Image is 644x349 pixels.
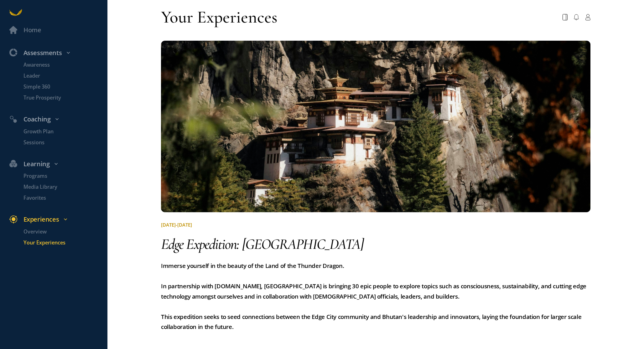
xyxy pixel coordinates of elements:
[5,48,111,58] div: Assessments
[14,194,107,202] a: Favorites
[161,261,590,332] pre: Immerse yourself in the beauty of the Land of the Thunder Dragon. In partnership with [DOMAIN_NAM...
[5,159,111,169] div: Learning
[161,222,192,228] span: [DATE]-[DATE]
[14,61,107,69] a: Awareness
[5,114,111,125] div: Coaching
[23,194,106,202] p: Favorites
[23,139,106,146] p: Sessions
[14,83,107,91] a: Simple 360
[14,239,107,247] a: Your Experiences
[14,94,107,102] a: True Prosperity
[14,128,107,136] a: Growth Plan
[14,172,107,180] a: Programs
[23,72,106,80] p: Leader
[14,183,107,191] a: Media Library
[14,139,107,146] a: Sessions
[14,72,107,80] a: Leader
[23,183,106,191] p: Media Library
[23,94,106,102] p: True Prosperity
[161,235,363,253] span: Edge Expedition: [GEOGRAPHIC_DATA]
[23,61,106,69] p: Awareness
[14,228,107,236] a: Overview
[23,239,106,247] p: Your Experiences
[5,214,111,225] div: Experiences
[23,128,106,136] p: Growth Plan
[161,6,278,28] div: Your Experiences
[161,41,590,212] img: quest-1755039583123.jpeg
[23,83,106,91] p: Simple 360
[23,25,41,35] div: Home
[23,172,106,180] p: Programs
[23,228,106,236] p: Overview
